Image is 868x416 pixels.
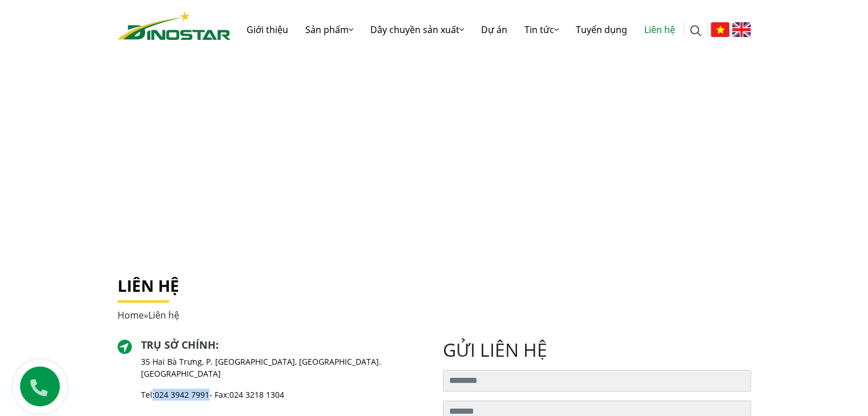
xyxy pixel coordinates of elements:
[118,276,751,296] h1: Liên hệ
[238,11,297,48] a: Giới thiệu
[118,340,132,354] img: directer
[710,22,729,37] img: Tiếng Việt
[732,22,751,37] img: English
[636,11,684,48] a: Liên hệ
[567,11,636,48] a: Tuyển dụng
[118,309,144,321] a: Home
[141,338,216,352] a: Trụ sở chính
[148,309,179,321] span: Liên hệ
[141,339,425,352] h2: :
[297,11,362,48] a: Sản phẩm
[118,11,231,40] img: logo
[473,11,516,48] a: Dự án
[690,25,701,36] img: search
[362,11,473,48] a: Dây chuyền sản xuất
[141,356,425,380] p: 35 Hai Bà Trưng, P. [GEOGRAPHIC_DATA], [GEOGRAPHIC_DATA]. [GEOGRAPHIC_DATA]
[516,11,567,48] a: Tin tức
[443,339,751,361] h2: gửi liên hệ
[141,389,425,401] p: Tel: - Fax:
[229,389,284,400] a: 024 3218 1304
[118,309,179,321] span: »
[155,389,209,400] a: 024 3942 7991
